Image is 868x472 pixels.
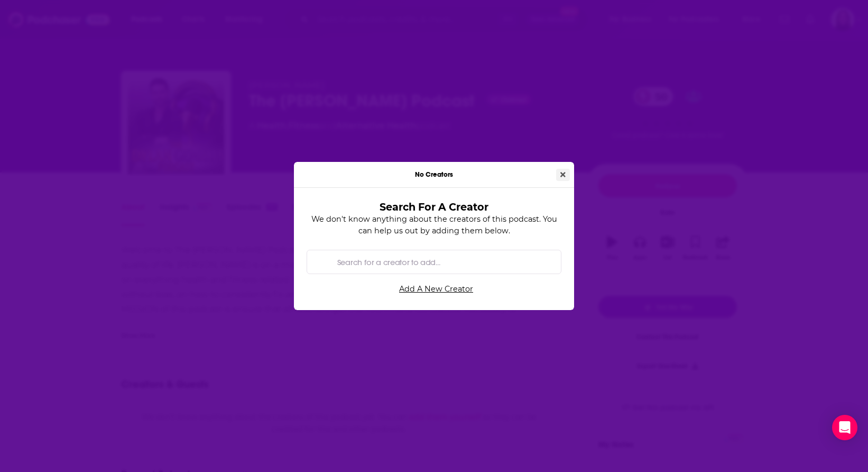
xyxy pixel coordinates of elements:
[333,250,552,274] input: Search for a creator to add...
[832,415,857,440] div: Open Intercom Messenger
[311,280,561,298] a: Add A New Creator
[307,213,561,237] p: We don't know anything about the creators of this podcast. You can help us out by adding them below.
[324,201,544,213] h3: Search For A Creator
[307,250,561,274] div: Search by entity type
[556,169,570,181] button: Close
[294,162,574,188] div: No Creators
